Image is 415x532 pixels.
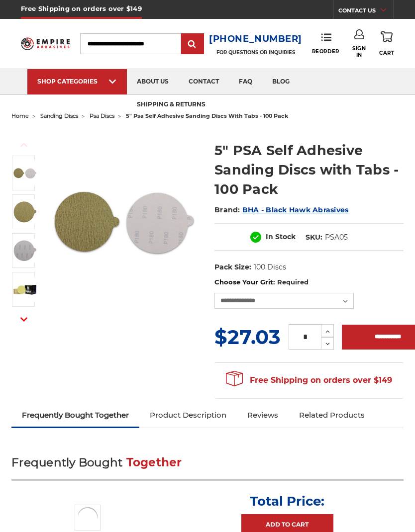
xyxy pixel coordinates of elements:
[262,69,300,94] a: blog
[379,50,394,56] span: Cart
[12,134,36,156] button: Previous
[266,232,296,241] span: In Stock
[325,232,348,243] dd: PSA05
[214,325,281,349] span: $27.03
[214,262,251,272] dt: Pack Size:
[12,309,36,330] button: Next
[37,78,117,85] div: SHOP CATEGORIES
[379,29,394,58] a: Cart
[312,33,339,54] a: Reorder
[139,404,237,426] a: Product Description
[250,493,324,509] p: Total Price:
[237,404,289,426] a: Reviews
[179,69,229,94] a: contact
[11,455,122,469] span: Frequently Bought
[242,205,349,214] a: BHA - Black Hawk Abrasives
[127,92,215,118] a: shipping & returns
[12,161,37,185] img: 5 inch PSA Disc
[209,32,302,46] a: [PHONE_NUMBER]
[352,45,366,58] span: Sign In
[127,69,179,94] a: about us
[277,278,309,286] small: Required
[12,238,37,263] img: 5 inch sticky backed sanding disc
[40,112,78,119] a: sanding discs
[229,69,262,94] a: faq
[183,34,203,54] input: Submit
[21,34,70,53] img: Empire Abrasives
[254,262,286,272] dd: 100 Discs
[90,112,114,119] a: psa discs
[338,5,394,19] a: CONTACT US
[47,145,201,298] img: 5 inch PSA Disc
[214,141,404,199] h1: 5" PSA Self Adhesive Sanding Discs with Tabs - 100 Pack
[12,277,37,302] img: Black Hawk Abrasives 5 inch Gold PSA Sanding Discs
[289,404,375,426] a: Related Products
[226,370,392,390] span: Free Shipping on orders over $149
[126,112,288,119] span: 5" psa self adhesive sanding discs with tabs - 100 pack
[306,232,322,243] dt: SKU:
[12,199,37,224] img: 5" DA Sanding Discs with tab
[11,112,29,119] a: home
[11,404,139,426] a: Frequently Bought Together
[312,48,339,55] span: Reorder
[126,455,182,469] span: Together
[75,505,101,531] img: 5 inch PSA Disc
[209,49,302,56] p: FOR QUESTIONS OR INQUIRIES
[214,277,404,287] label: Choose Your Grit:
[214,205,240,214] span: Brand:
